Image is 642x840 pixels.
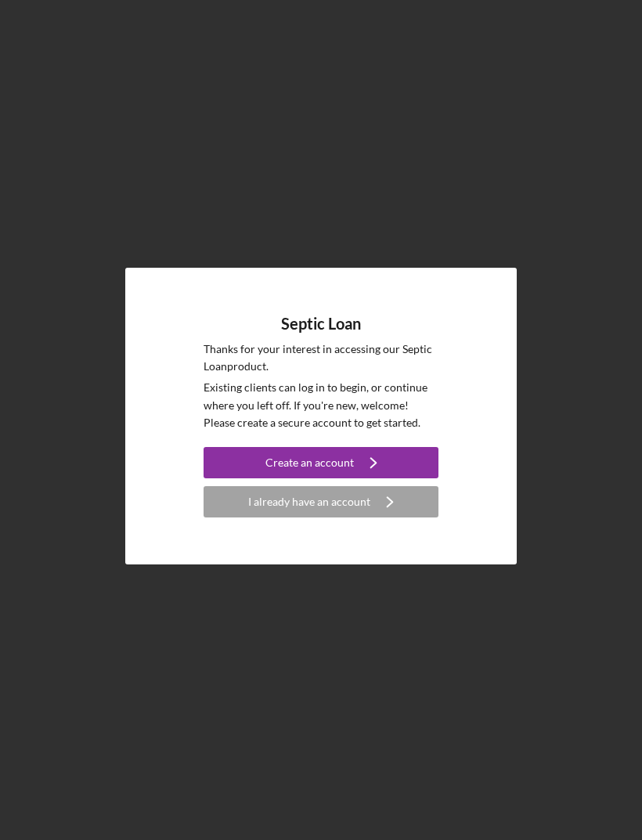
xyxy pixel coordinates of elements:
div: Create an account [265,447,354,478]
h4: Septic Loan [281,315,361,333]
button: Create an account [204,447,438,478]
p: Thanks for your interest in accessing our Septic Loan product. [204,341,438,376]
p: Existing clients can log in to begin, or continue where you left off. If you're new, welcome! Ple... [204,379,438,431]
button: I already have an account [204,486,438,517]
a: Create an account [204,447,438,482]
div: I already have an account [248,486,370,517]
